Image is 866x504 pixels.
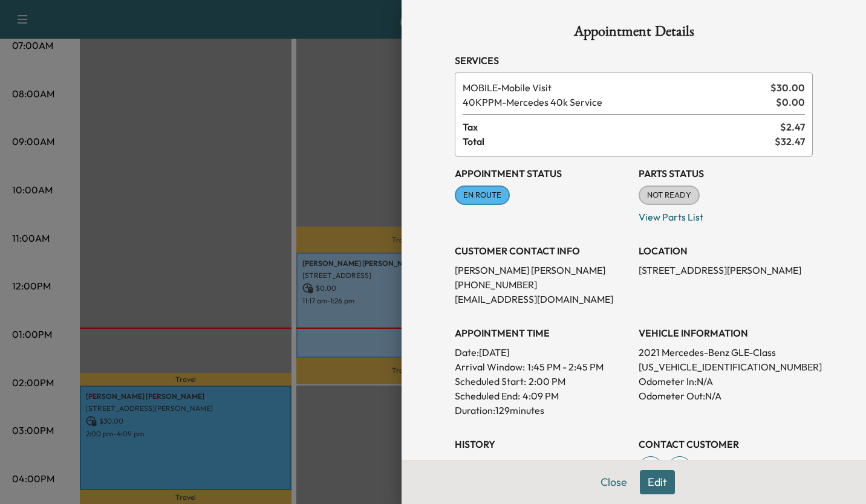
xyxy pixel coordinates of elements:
h3: VEHICLE INFORMATION [639,326,813,340]
p: 2:00 PM [529,374,565,389]
h3: Services [455,53,813,68]
p: Odometer In: N/A [639,374,813,389]
span: 1:45 PM - 2:45 PM [527,360,604,374]
span: EN ROUTE [456,189,509,201]
span: $ 0.00 [776,95,805,109]
span: Mercedes 40k Service [463,95,771,109]
p: Odometer Out: N/A [639,389,813,403]
p: Duration: 129 minutes [455,403,629,418]
p: View Parts List [639,205,813,224]
button: Close [593,470,635,494]
h3: Appointment Status [455,166,629,181]
p: [PHONE_NUMBER] [455,277,629,292]
span: Total [463,134,775,149]
h1: Appointment Details [455,24,813,44]
h3: CONTACT CUSTOMER [639,437,813,451]
p: Created By : [PERSON_NAME] [455,456,629,471]
span: $ 2.47 [780,120,805,134]
span: $ 30.00 [770,80,805,95]
span: $ 32.47 [775,134,805,149]
h3: History [455,437,629,451]
p: Arrival Window: [455,360,629,374]
p: 2021 Mercedes-Benz GLE-Class [639,345,813,360]
p: [US_VEHICLE_IDENTIFICATION_NUMBER] [639,360,813,374]
p: [STREET_ADDRESS][PERSON_NAME] [639,263,813,277]
h3: CUSTOMER CONTACT INFO [455,244,629,258]
p: Scheduled Start: [455,374,526,389]
span: Mobile Visit [463,80,766,95]
h3: Parts Status [639,166,813,181]
p: Date: [DATE] [455,345,629,360]
h3: APPOINTMENT TIME [455,326,629,340]
p: Scheduled End: [455,389,520,403]
h3: LOCATION [639,244,813,258]
button: Edit [640,470,675,494]
p: [PERSON_NAME] [PERSON_NAME] [455,263,629,277]
span: Tax [463,120,780,134]
span: NOT READY [640,189,698,201]
p: 4:09 PM [523,389,559,403]
p: [EMAIL_ADDRESS][DOMAIN_NAME] [455,292,629,306]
